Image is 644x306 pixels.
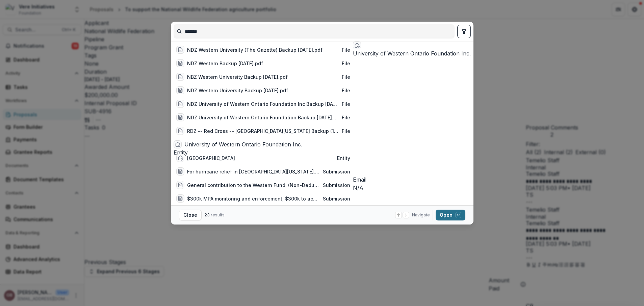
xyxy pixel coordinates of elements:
span: Entity [174,149,188,156]
span: File [342,128,350,134]
span: Submission [323,169,350,174]
div: For hurricane relief in [GEOGRAPHIC_DATA][US_STATE]. Intended to be allocated towards American Na... [187,168,320,175]
span: Navigate [412,212,430,218]
span: Submission [323,182,350,188]
div: [GEOGRAPHIC_DATA] [187,155,235,162]
span: results [211,212,225,217]
span: File [342,88,350,93]
div: NDZ Western Backup [DATE].pdf [187,60,263,67]
div: NDZ University of Western Ontario Foundation Inc Backup [DATE].pdf [187,100,339,108]
button: Open [436,210,465,220]
p: N/A [353,184,471,192]
span: Submission [323,196,350,202]
div: NDZ Western University (The Gazette) Backup [DATE].pdf [187,46,323,53]
div: University of Western Ontario Foundation Inc. [353,49,471,57]
span: File [342,74,350,80]
button: toggle filters [457,25,471,38]
div: RDZ -- Red Cross -- [GEOGRAPHIC_DATA][US_STATE] Backup (11.24).pdf [187,127,339,135]
div: NBZ Western University Backup [DATE].pdf [187,73,288,80]
button: Close [179,210,202,220]
div: $300k MPA monitoring and enforcement, $300k to achieve recognition of intact forests' value as a ... [187,195,320,202]
div: NDZ University of Western Ontario Foundation Backup [DATE].pdf [187,114,339,121]
div: University of Western Ontario Foundation Inc. [184,140,350,148]
span: Email [353,176,366,183]
span: File [342,61,350,66]
span: File [342,115,350,120]
span: File [342,101,350,107]
span: File [342,47,350,53]
div: General contribution to the Western Fund. (Non-Deductible). [187,182,320,189]
span: Entity [337,155,350,161]
div: NDZ Western University Backup [DATE].pdf [187,87,288,94]
span: 23 [204,212,210,217]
